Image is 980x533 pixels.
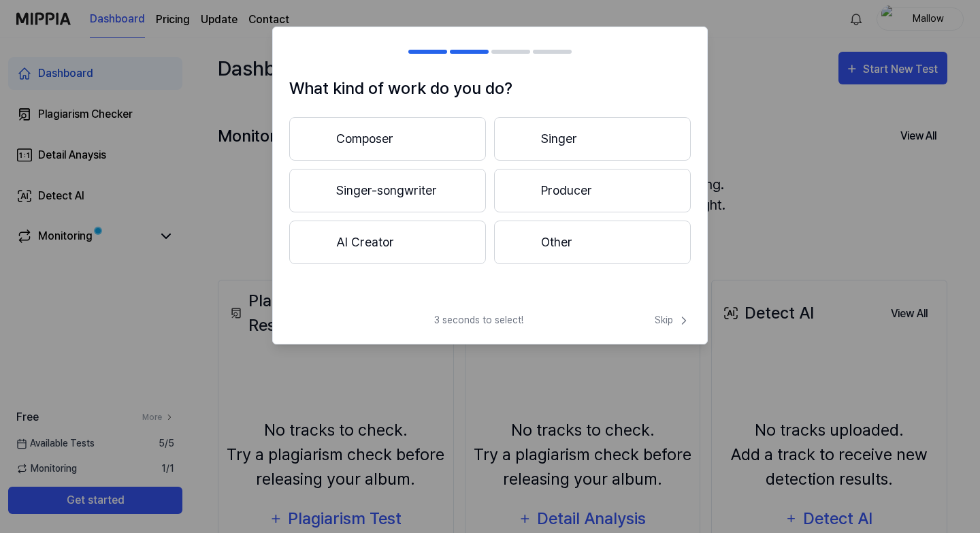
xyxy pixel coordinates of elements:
[655,313,691,327] span: Skip
[289,76,691,101] h1: What kind of work do you do?
[494,117,691,161] button: Singer
[289,169,486,212] button: Singer-songwriter
[494,221,691,264] button: Other
[652,313,691,327] button: Skip
[289,117,486,161] button: Composer
[289,221,486,264] button: AI Creator
[434,313,523,327] span: 3 seconds to select!
[494,169,691,212] button: Producer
